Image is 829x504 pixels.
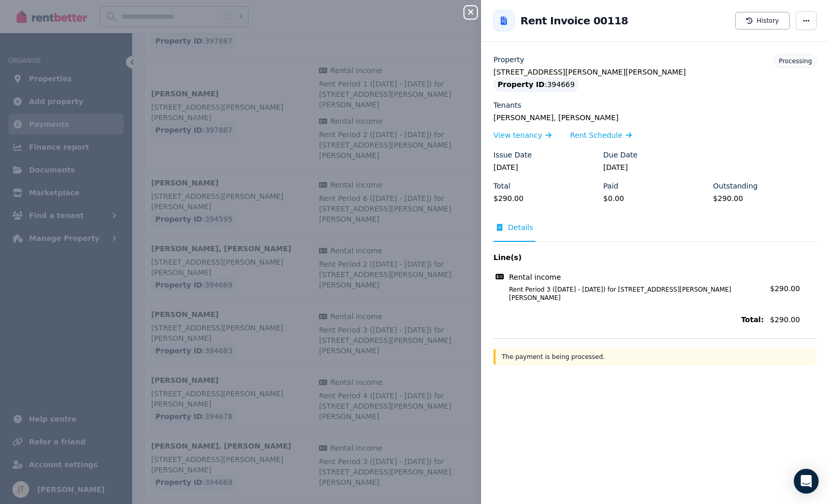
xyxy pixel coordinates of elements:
legend: $290.00 [493,193,597,204]
span: Rental income [509,272,561,282]
legend: [PERSON_NAME], [PERSON_NAME] [493,112,817,123]
span: $290.00 [770,314,817,325]
label: Outstanding [713,181,758,191]
span: Property ID [498,79,545,90]
span: View tenancy [493,130,542,140]
span: $290.00 [770,284,800,293]
a: View tenancy [493,130,551,140]
a: Rent Schedule [570,130,632,140]
span: Rent Schedule [570,130,622,140]
label: Total [493,181,511,191]
span: Processing [779,57,812,65]
h2: Rent Invoice 00118 [520,13,628,28]
span: Total: [493,314,764,325]
label: Due Date [603,150,637,160]
span: Line(s) [493,252,764,263]
span: Rent Period 3 ([DATE] - [DATE]) for [STREET_ADDRESS][PERSON_NAME][PERSON_NAME] [497,285,764,302]
span: Details [508,222,533,233]
nav: Tabs [493,222,817,242]
legend: [DATE] [493,162,597,172]
label: Paid [603,181,618,191]
div: : 394669 [493,77,579,92]
legend: [DATE] [603,162,707,172]
button: History [735,12,790,30]
label: Property [493,54,524,65]
label: Issue Date [493,150,532,160]
legend: $290.00 [713,193,817,204]
legend: [STREET_ADDRESS][PERSON_NAME][PERSON_NAME] [493,67,817,77]
legend: $0.00 [603,193,707,204]
div: Open Intercom Messenger [794,469,819,494]
div: The payment is being processed. [493,349,817,365]
label: Tenants [493,100,521,110]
